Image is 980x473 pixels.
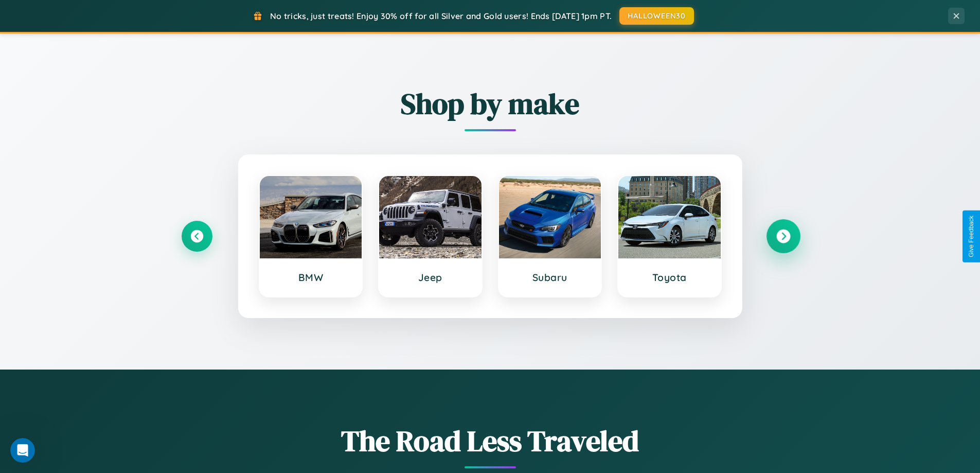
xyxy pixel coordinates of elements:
h3: Subaru [509,271,591,284]
iframe: Intercom live chat [10,438,35,463]
h3: Jeep [389,271,471,284]
div: Give Feedback [968,216,975,257]
button: HALLOWEEN30 [619,7,694,25]
h1: The Road Less Traveled [182,421,799,461]
span: No tricks, just treats! Enjoy 30% off for all Silver and Gold users! Ends [DATE] 1pm PT. [270,11,612,21]
h3: Toyota [629,271,710,284]
h3: BMW [270,271,352,284]
h2: Shop by make [182,84,799,124]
